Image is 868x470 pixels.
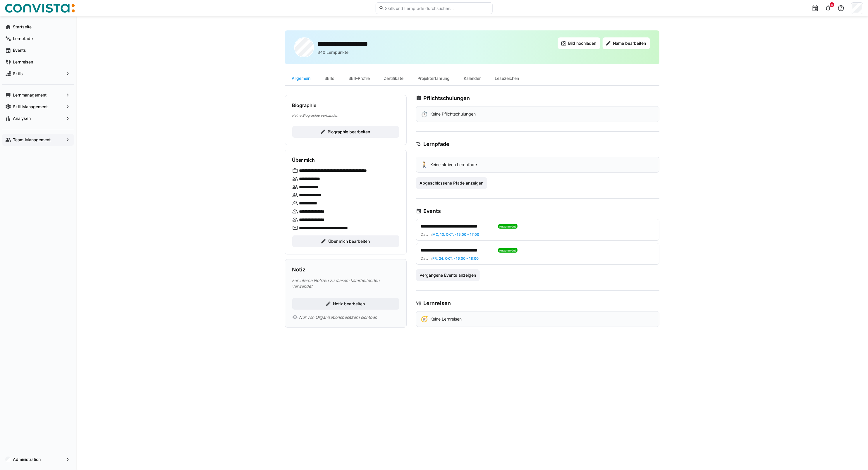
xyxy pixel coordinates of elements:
[423,95,470,101] h3: Pflichtschulungen
[411,71,457,85] div: Projekterfahrung
[327,238,371,244] span: Über mich bearbeiten
[332,301,366,307] span: Notiz bearbeiten
[419,180,484,186] span: Abgeschlossene Pfade anzeigen
[421,162,428,168] div: 🚶
[377,71,411,85] div: Zertifikate
[558,37,600,49] button: Bild hochladen
[499,225,516,228] span: Angemeldet
[342,71,377,85] div: Skill-Profile
[292,278,399,289] p: Für interne Notizen zu diesem Mitarbeitenden verwendet.
[318,71,342,85] div: Skills
[292,266,306,273] h3: Notiz
[423,208,441,214] h3: Events
[292,157,315,163] h4: Über mich
[421,316,428,322] div: 🧭
[327,129,371,135] span: Biographie bearbeiten
[433,232,479,237] span: Mo, 13. Okt. · 15:00 - 17:00
[431,162,477,168] p: Keine aktiven Lernpfade
[612,40,647,46] span: Name bearbeiten
[419,272,477,278] span: Vergangene Events anzeigen
[433,256,479,261] span: Fr, 24. Okt. · 16:00 - 18:00
[431,111,476,117] p: Keine Pflichtschulungen
[423,300,451,307] h3: Lernreisen
[292,298,399,310] button: Notiz bearbeiten
[421,256,650,261] div: Datum:
[488,71,526,85] div: Lesezeichen
[384,6,489,11] input: Skills und Lernpfade durchsuchen…
[317,49,348,55] p: 340 Lernpunkte
[285,71,318,85] div: Allgemein
[421,232,650,237] div: Datum:
[457,71,488,85] div: Kalender
[292,235,399,247] button: Über mich bearbeiten
[499,249,516,252] span: Angemeldet
[416,269,480,281] button: Vergangene Events anzeigen
[416,177,487,189] button: Abgeschlossene Pfade anzeigen
[421,111,428,117] div: ⏱️
[292,126,399,138] button: Biographie bearbeiten
[431,316,462,322] p: Keine Lernreisen
[423,141,449,147] h3: Lernpfade
[568,40,597,46] span: Bild hochladen
[831,3,833,6] span: 6
[292,113,399,118] p: Keine Biographie vorhanden
[292,102,317,108] h4: Biographie
[299,314,377,320] span: Nur von Organisationsbesitzern sichtbar.
[603,37,650,49] button: Name bearbeiten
